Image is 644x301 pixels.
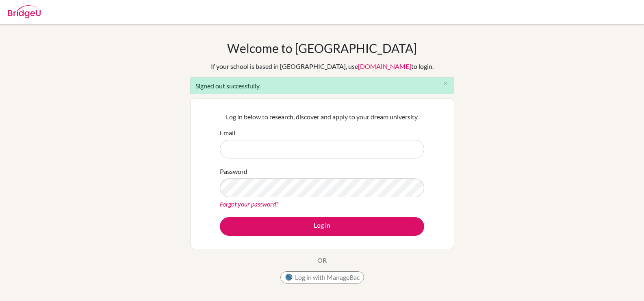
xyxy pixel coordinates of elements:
[358,62,411,70] a: [DOMAIN_NAME]
[190,77,454,94] div: Signed out successfully.
[220,217,424,236] button: Log in
[211,62,434,71] div: If your school is based in [GEOGRAPHIC_DATA], use to login.
[317,255,327,265] p: OR
[442,81,449,87] i: close
[220,112,424,122] p: Log in below to research, discover and apply to your dream university.
[280,271,364,283] button: Log in with ManageBac
[220,200,278,208] a: Forgot your password?
[220,128,235,138] label: Email
[8,5,41,18] img: Bridge-U
[220,167,247,176] label: Password
[438,78,454,90] button: Close
[227,41,417,55] h1: Welcome to [GEOGRAPHIC_DATA]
